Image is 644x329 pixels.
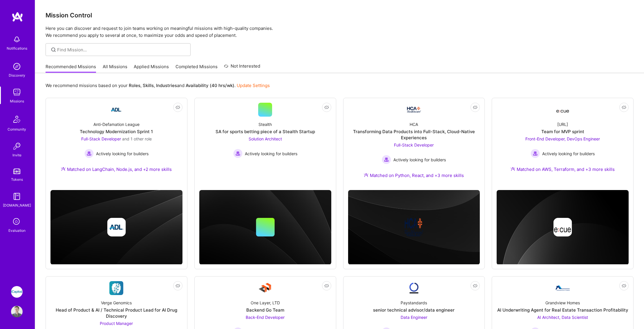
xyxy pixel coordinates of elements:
[176,283,180,288] i: icon EyeClosed
[556,285,570,291] img: Company Logo
[497,103,629,181] a: Company Logo[URL]Team for MVP sprintFront-End Developer, DevOps Engineer Actively looking for bui...
[109,281,123,295] img: Company Logo
[107,218,126,236] img: Company logo
[80,129,153,135] div: Technology Modernization Sprint 1
[556,104,570,115] img: Company Logo
[176,64,218,73] a: Completed Missions
[156,83,177,88] b: Industries
[245,151,297,157] span: Actively looking for builders
[7,45,27,51] div: Notifications
[511,166,615,172] div: Matched on AWS, Terraform, and +3 more skills
[401,315,427,320] span: Data Engineer
[364,173,368,177] img: Ateam Purple Icon
[373,307,455,313] div: senior technical advisor/data engineer
[10,286,24,298] a: iCapital: Build and maintain RESTful API
[8,126,26,132] div: Community
[109,103,123,117] img: Company Logo
[143,83,154,88] b: Skills
[237,83,270,88] a: Update Settings
[224,63,260,73] a: Not Interested
[11,306,23,317] img: User Avatar
[61,166,172,172] div: Matched on LangChain, Node.js, and +2 more skills
[542,151,595,157] span: Actively looking for builders
[545,300,580,306] div: Grandview Homes
[13,169,20,174] img: tokens
[61,167,66,171] img: Ateam Purple Icon
[394,142,434,147] span: Full-Stack Developer
[216,129,315,135] div: SA for sports betting piece of a Stealth Startup
[622,283,626,288] i: icon EyeClosed
[348,129,480,141] div: Transforming Data Products into Full-Stack, Cloud-Native Experiences
[473,283,477,288] i: icon EyeClosed
[186,83,234,88] b: Availability (40 hrs/wk)
[246,307,284,313] div: Backend Go Team
[11,140,23,152] img: Invite
[10,112,24,126] img: Community
[50,103,182,181] a: Company LogoAnti-Defamation LeagueTechnology Modernization Sprint 1Full-Stack Developer and 1 oth...
[8,227,26,234] div: Evaluation
[557,121,568,127] div: [URL]
[11,286,23,298] img: iCapital: Build and maintain RESTful API
[393,157,446,163] span: Actively looking for builders
[50,46,57,53] i: icon SearchGrey
[11,61,23,72] img: discovery
[46,82,270,88] p: We recommend missions based on your , , and .
[122,136,152,141] span: and 1 other role
[10,98,24,104] div: Missions
[176,105,180,110] i: icon EyeClosed
[348,103,480,185] a: Company LogoHCATransforming Data Products into Full-Stack, Cloud-Native ExperiencesFull-Stack Dev...
[249,136,282,141] span: Solution Architect
[46,64,96,73] a: Recommended Missions
[497,190,629,265] img: cover
[199,190,331,265] img: cover
[233,149,243,158] img: Actively looking for builders
[348,190,480,265] img: cover
[622,105,626,110] i: icon EyeClosed
[100,321,133,326] span: Product Manager
[96,151,149,157] span: Actively looking for builders
[11,176,23,182] div: Tokens
[364,172,464,178] div: Matched on Python, React, and +3 more skills
[407,281,421,295] img: Company Logo
[405,218,423,236] img: Company logo
[84,149,94,158] img: Actively looking for builders
[199,103,331,181] a: StealthSA for sports betting piece of a Stealth StartupSolution Architect Actively looking for bu...
[11,86,23,98] img: teamwork
[251,300,280,306] div: One Layer, LTD
[12,152,21,158] div: Invite
[553,218,572,236] img: Company logo
[10,306,24,317] a: User Avatar
[50,307,182,319] div: Head of Product & AI / Technical Product Lead for AI Drug Discovery
[129,83,140,88] b: Roles
[531,149,540,158] img: Actively looking for builders
[382,155,391,164] img: Actively looking for builders
[541,129,584,135] div: Team for MVP sprint
[3,202,31,208] div: [DOMAIN_NAME]
[258,121,272,127] div: Stealth
[11,191,23,202] img: guide book
[258,281,272,295] img: Company Logo
[324,105,329,110] i: icon EyeClosed
[134,64,169,73] a: Applied Missions
[537,315,588,320] span: AI Architect, Data Scientist
[46,12,634,19] h3: Mission Control
[497,307,628,313] div: AI Underwriting Agent for Real Estate Transaction Profitability
[246,315,285,320] span: Back-End Developer
[11,216,22,227] i: icon SelectionTeam
[46,25,634,39] p: Here you can discover and request to join teams working on meaningful missions with high-quality ...
[525,136,600,141] span: Front-End Developer, DevOps Engineer
[50,190,182,265] img: cover
[511,167,515,171] img: Ateam Purple Icon
[103,64,127,73] a: All Missions
[101,300,132,306] div: Verge Genomics
[11,34,23,45] img: bell
[473,105,477,110] i: icon EyeClosed
[9,72,25,78] div: Discovery
[410,121,418,127] div: HCA
[324,283,329,288] i: icon EyeClosed
[407,107,421,113] img: Company Logo
[12,12,23,22] img: logo
[57,47,186,53] input: Find Mission...
[401,300,427,306] div: Paystandards
[93,121,140,127] div: Anti-Defamation League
